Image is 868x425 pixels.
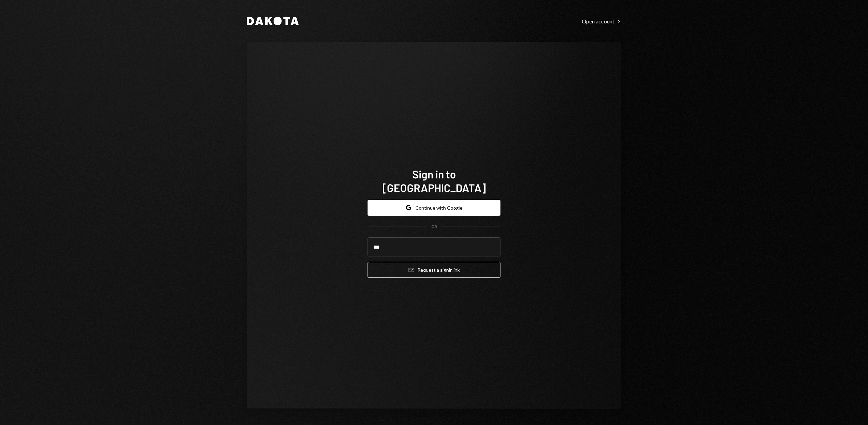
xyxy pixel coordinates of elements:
[582,18,621,25] div: Open account
[431,224,437,230] div: OR
[582,17,621,25] a: Open account
[368,200,500,216] button: Continue with Google
[368,262,500,278] button: Request a signinlink
[368,167,500,194] h1: Sign in to [GEOGRAPHIC_DATA]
